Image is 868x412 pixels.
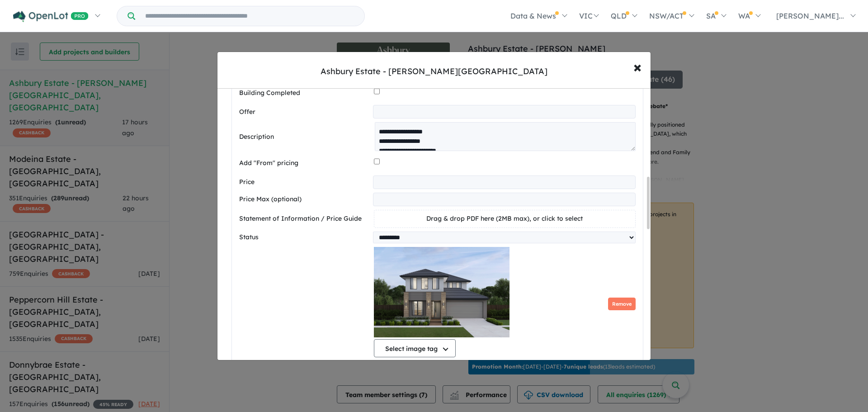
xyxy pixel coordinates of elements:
label: Status [239,232,369,243]
div: Ashbury Estate - [PERSON_NAME][GEOGRAPHIC_DATA] [321,66,547,77]
span: × [633,57,642,76]
button: Select image tag [374,339,456,357]
label: Price [239,177,369,188]
label: Offer [239,107,369,118]
input: Try estate name, suburb, builder or developer [137,6,363,26]
span: [PERSON_NAME]... [776,11,844,20]
button: Remove [608,298,636,311]
label: Price Max (optional) [239,194,369,205]
label: Building Completed [239,88,370,99]
span: Drag & drop PDF here (2MB max), or click to select [426,214,583,223]
label: Add "From" pricing [239,158,370,169]
label: Description [239,132,371,142]
img: Ashbury Estate - Armstrong Creek - Lot 3015 [374,247,509,337]
img: Openlot PRO Logo White [13,11,89,22]
label: Statement of Information / Price Guide [239,213,370,224]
